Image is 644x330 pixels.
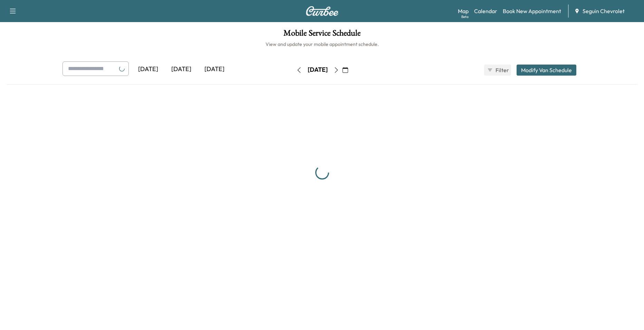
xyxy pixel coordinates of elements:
[503,7,561,15] a: Book New Appointment
[474,7,497,15] a: Calendar
[496,66,508,74] span: Filter
[484,65,511,76] button: Filter
[308,66,328,74] div: [DATE]
[132,61,165,77] div: [DATE]
[165,61,198,77] div: [DATE]
[461,14,469,19] div: Beta
[458,7,469,15] a: MapBeta
[517,65,576,76] button: Modify Van Schedule
[7,29,637,41] h1: Mobile Service Schedule
[583,7,625,15] span: Seguin Chevrolet
[198,61,231,77] div: [DATE]
[306,6,339,16] img: Curbee Logo
[7,41,637,48] h6: View and update your mobile appointment schedule.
